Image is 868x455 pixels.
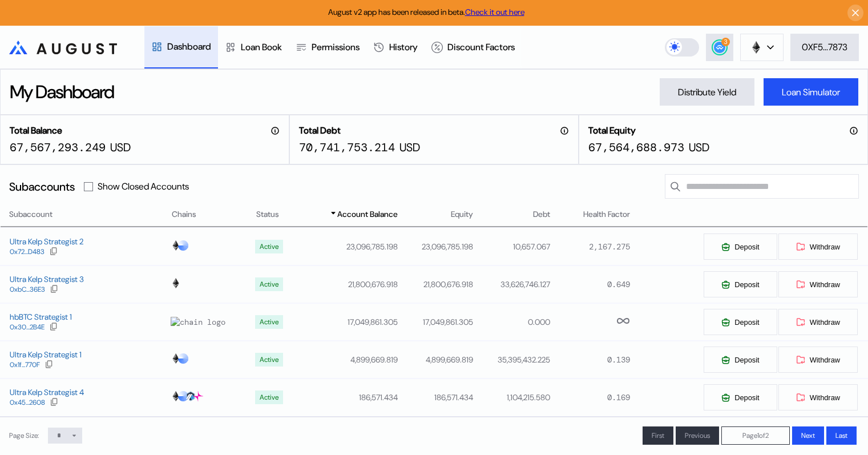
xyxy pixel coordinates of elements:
span: Debt [533,208,550,220]
button: Deposit [703,308,777,336]
img: chain logo [178,240,188,251]
div: 0x45...2608 [10,398,45,406]
div: Loan Book [241,41,282,53]
div: Permissions [312,41,360,53]
img: chain logo [171,353,181,364]
h2: Total Balance [10,124,62,136]
div: Active [260,356,278,364]
td: 21,800,676.918 [298,265,398,303]
button: 3 [706,34,733,61]
span: Deposit [734,318,759,327]
div: Distribute Yield [678,86,736,98]
button: Previous [676,426,719,445]
button: Withdraw [778,308,858,336]
span: August v2 app has been released in beta. [328,7,524,17]
td: 2,167.275 [551,228,631,265]
div: Active [260,243,278,251]
span: Equity [451,208,473,220]
img: chain logo [750,41,762,54]
img: chain logo [171,317,225,327]
img: chain logo [193,391,203,401]
span: Withdraw [810,356,840,364]
div: 67,564,688.973 [588,140,684,155]
div: Ultra Kelp Strategist 2 [10,236,83,247]
img: chain logo [185,391,196,401]
h2: Total Equity [588,124,636,136]
img: chain logo [178,353,188,364]
span: Account Balance [337,208,398,220]
div: Active [260,280,278,288]
td: 1,104,215.580 [474,379,551,416]
span: First [652,431,664,440]
button: chain logo [740,34,784,61]
td: 17,049,861.305 [398,303,474,341]
span: Status [256,208,279,220]
td: 186,571.434 [398,379,474,416]
div: Discount Factors [447,41,515,53]
img: chain logo [178,391,188,401]
a: Permissions [289,26,366,69]
td: 0.169 [551,379,631,416]
span: Withdraw [810,243,840,251]
a: Dashboard [144,26,218,69]
div: Ultra Kelp Strategist 4 [10,387,84,397]
span: Deposit [734,356,759,364]
span: Last [835,431,847,440]
img: chain logo [171,240,181,251]
button: Deposit [703,271,777,298]
td: 4,899,669.819 [398,341,474,379]
span: Withdraw [810,393,840,402]
td: 0.000 [474,303,551,341]
td: 23,096,785.198 [298,228,398,265]
span: Chains [172,208,196,220]
span: Next [801,431,815,440]
button: Loan Simulator [764,78,858,106]
td: 0.139 [551,341,631,379]
td: 21,800,676.918 [398,265,474,303]
td: 23,096,785.198 [398,228,474,265]
div: hbBTC Strategist 1 [10,312,72,322]
div: 0xbC...36E3 [10,285,45,293]
div: 67,567,293.249 [10,140,106,155]
div: Subaccounts [9,179,75,194]
div: Active [260,318,278,326]
div: Ultra Kelp Strategist 1 [10,349,82,360]
span: Withdraw [810,318,840,327]
td: 33,626,746.127 [474,265,551,303]
div: 70,741,753.214 [299,140,395,155]
td: 0.649 [551,265,631,303]
button: Deposit [703,346,777,373]
td: 17,049,861.305 [298,303,398,341]
h2: Total Debt [299,124,341,136]
span: Previous [685,431,710,440]
span: Health Factor [583,208,630,220]
div: Loan Simulator [782,86,840,98]
div: Page Size: [9,431,39,440]
button: Withdraw [778,271,858,298]
a: History [366,26,425,69]
a: Check it out here [465,7,524,17]
button: Deposit [703,384,777,411]
img: chain logo [171,278,181,288]
button: Withdraw [778,384,858,411]
button: First [643,426,673,445]
div: USD [110,140,131,155]
div: My Dashboard [10,80,114,104]
button: Last [826,426,857,445]
span: Withdraw [810,280,840,289]
span: 3 [724,38,727,45]
button: Withdraw [778,346,858,373]
a: Loan Book [218,26,289,69]
button: 0XF5...7873 [790,34,859,61]
div: Ultra Kelp Strategist 3 [10,274,84,284]
label: Show Closed Accounts [98,180,189,192]
span: Deposit [734,280,759,289]
button: Withdraw [778,233,858,260]
div: History [389,41,418,53]
div: USD [399,140,420,155]
div: 0x30...2B4E [10,323,45,331]
span: Page 1 of 2 [742,431,769,440]
span: Subaccount [9,208,53,220]
div: 0x72...D483 [10,248,45,256]
div: 0x1f...770F [10,361,40,369]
